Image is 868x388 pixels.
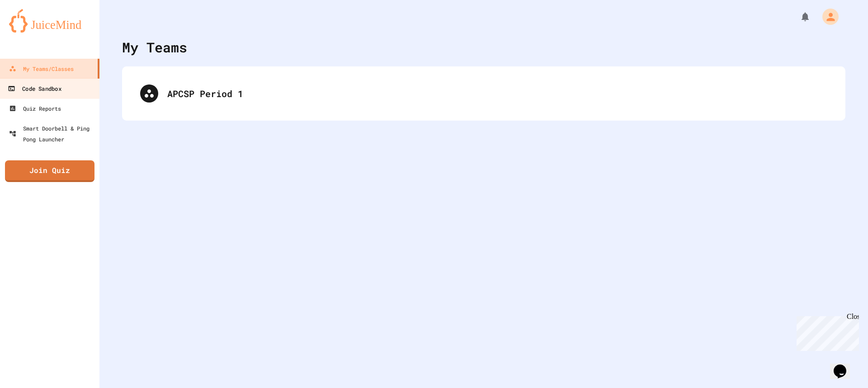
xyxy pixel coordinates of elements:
[122,37,187,57] div: My Teams
[131,75,836,112] div: APCSP Period 1
[830,352,859,379] iframe: chat widget
[5,160,94,182] a: Join Quiz
[9,9,90,33] img: logo-orange.svg
[783,9,813,24] div: My Notifications
[9,63,74,74] div: My Teams/Classes
[8,83,61,94] div: Code Sandbox
[9,103,61,114] div: Quiz Reports
[167,87,827,100] div: APCSP Period 1
[813,6,841,27] div: My Account
[4,4,62,57] div: Chat with us now!Close
[9,123,96,145] div: Smart Doorbell & Ping Pong Launcher
[793,313,859,351] iframe: chat widget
